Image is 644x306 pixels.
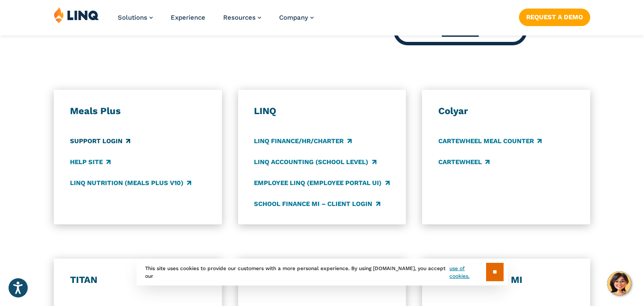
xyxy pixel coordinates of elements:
[438,157,490,167] a: CARTEWHEEL
[449,265,486,280] a: use of cookies.
[519,7,590,26] nav: Button Navigation
[254,178,389,188] a: Employee LINQ (Employee Portal UI)
[254,136,351,146] a: LINQ Finance/HR/Charter
[70,136,130,146] a: Support Login
[254,157,376,167] a: LINQ Accounting (school level)
[254,105,390,117] h3: LINQ
[70,157,111,167] a: Help Site
[118,14,153,21] a: Solutions
[223,14,261,21] a: Resources
[438,105,574,117] h3: Colyar
[438,136,542,146] a: CARTEWHEEL Meal Counter
[171,14,205,21] a: Experience
[118,14,147,21] span: Solutions
[118,7,314,35] nav: Primary Navigation
[607,271,631,295] button: Hello, have a question? Let’s chat.
[223,14,256,21] span: Resources
[279,14,314,21] a: Company
[70,105,206,117] h3: Meals Plus
[54,7,99,23] img: LINQ | K‑12 Software
[519,9,590,26] a: Request a Demo
[70,178,191,188] a: LINQ Nutrition (Meals Plus v10)
[254,199,380,209] a: School Finance MI – Client Login
[279,14,308,21] span: Company
[137,259,508,285] div: This site uses cookies to provide our customers with a more personal experience. By using [DOMAIN...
